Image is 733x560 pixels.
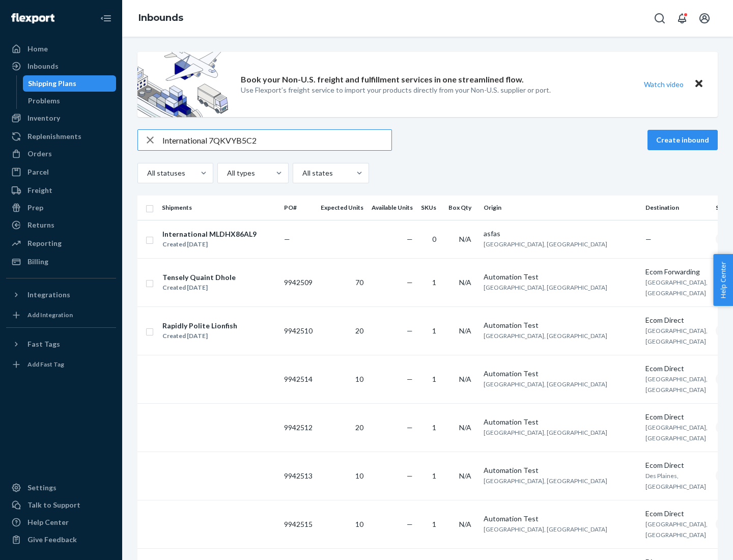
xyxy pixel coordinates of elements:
[27,203,43,213] div: Prep
[158,195,280,220] th: Shipments
[407,278,413,287] span: —
[138,12,183,23] a: Inbounds
[645,412,708,422] div: Ecom Direct
[432,471,436,480] span: 1
[284,235,290,243] span: —
[27,339,60,349] div: Fast Tags
[480,195,641,220] th: Origin
[407,423,413,432] span: —
[459,471,471,480] span: N/A
[641,195,712,220] th: Destination
[407,520,413,528] span: —
[162,331,237,341] div: Created [DATE]
[162,321,237,331] div: Rapidly Polite Lionfish
[672,8,692,29] button: Open notifications
[407,471,413,480] span: —
[27,360,64,369] div: Add Fast Tag
[96,8,116,29] button: Close Navigation
[280,306,317,355] td: 9942510
[27,290,70,300] div: Integrations
[6,235,116,251] a: Reporting
[645,375,708,394] span: [GEOGRAPHIC_DATA], [GEOGRAPHIC_DATA]
[459,278,471,287] span: N/A
[27,44,48,54] div: Home
[241,85,551,95] p: Use Flexport’s freight service to import your products directly from your Non-U.S. supplier or port.
[280,355,317,403] td: 9942514
[27,185,52,195] div: Freight
[484,240,607,248] span: [GEOGRAPHIC_DATA], [GEOGRAPHIC_DATA]
[6,200,116,216] a: Prep
[459,235,471,243] span: N/A
[6,480,116,496] a: Settings
[355,520,363,528] span: 10
[6,58,116,74] a: Inbounds
[162,283,236,293] div: Created [DATE]
[459,326,471,335] span: N/A
[645,315,708,325] div: Ecom Direct
[355,278,363,287] span: 70
[407,235,413,243] span: —
[484,332,607,340] span: [GEOGRAPHIC_DATA], [GEOGRAPHIC_DATA]
[226,168,227,178] input: All types
[280,452,317,500] td: 9942513
[484,380,607,388] span: [GEOGRAPHIC_DATA], [GEOGRAPHIC_DATA]
[432,423,436,432] span: 1
[647,130,718,150] button: Create inbound
[484,320,637,330] div: Automation Test
[6,356,116,373] a: Add Fast Tag
[417,195,444,220] th: SKUs
[280,258,317,306] td: 9942509
[484,417,637,427] div: Automation Test
[162,272,236,283] div: Tensely Quaint Dhole
[432,375,436,383] span: 1
[162,130,391,150] input: Search inbounds by name, destination, msku...
[694,8,715,29] button: Open account menu
[6,497,116,513] a: Talk to Support
[27,149,52,159] div: Orders
[484,514,637,524] div: Automation Test
[27,61,59,71] div: Inbounds
[280,195,317,220] th: PO#
[11,13,54,23] img: Flexport logo
[27,113,60,123] div: Inventory
[27,517,69,527] div: Help Center
[6,110,116,126] a: Inventory
[27,167,49,177] div: Parcel
[6,182,116,199] a: Freight
[407,326,413,335] span: —
[432,326,436,335] span: 1
[27,500,80,510] div: Talk to Support
[28,78,76,89] div: Shipping Plans
[280,500,317,548] td: 9942515
[484,229,637,239] div: asfas
[432,278,436,287] span: 1
[484,429,607,436] span: [GEOGRAPHIC_DATA], [GEOGRAPHIC_DATA]
[162,239,257,249] div: Created [DATE]
[645,472,706,490] span: Des Plaines, [GEOGRAPHIC_DATA]
[459,423,471,432] span: N/A
[645,363,708,374] div: Ecom Direct
[637,77,690,92] button: Watch video
[6,287,116,303] button: Integrations
[484,272,637,282] div: Automation Test
[645,235,652,243] span: —
[645,509,708,519] div: Ecom Direct
[130,4,191,33] ol: breadcrumbs
[28,96,60,106] div: Problems
[459,375,471,383] span: N/A
[645,327,708,345] span: [GEOGRAPHIC_DATA], [GEOGRAPHIC_DATA]
[484,465,637,475] div: Automation Test
[301,168,302,178] input: All states
[645,278,708,297] span: [GEOGRAPHIC_DATA], [GEOGRAPHIC_DATA]
[692,77,706,92] button: Close
[484,525,607,533] span: [GEOGRAPHIC_DATA], [GEOGRAPHIC_DATA]
[368,195,417,220] th: Available Units
[713,254,733,306] span: Help Center
[6,531,116,548] button: Give Feedback
[355,423,363,432] span: 20
[23,75,117,92] a: Shipping Plans
[162,229,257,239] div: International MLDHX86AL9
[27,535,77,545] div: Give Feedback
[6,164,116,180] a: Parcel
[432,235,436,243] span: 0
